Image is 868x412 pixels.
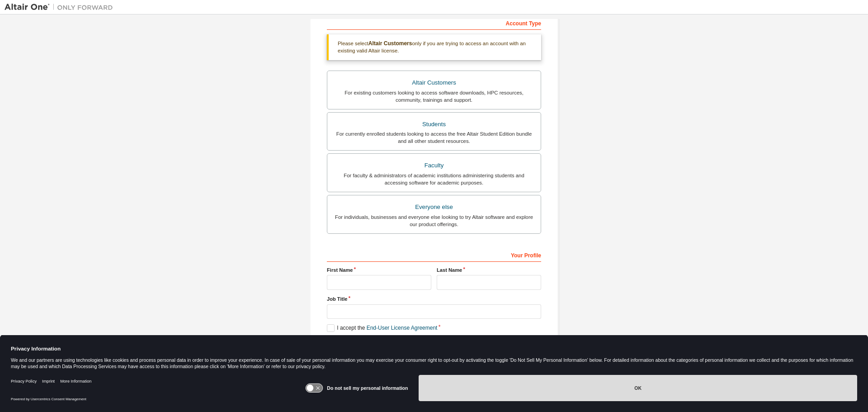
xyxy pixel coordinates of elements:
[333,130,535,145] div: For currently enrolled students looking to access the free Altair Student Edition bundle and all ...
[333,118,535,131] div: Students
[327,247,541,262] div: Your Profile
[333,76,535,89] div: Altair Customers
[333,89,535,104] div: For existing customers looking to access software downloads, HPC resources, community, trainings ...
[327,266,431,274] label: First Name
[367,325,438,331] a: End-User License Agreement
[327,324,437,332] label: I accept the
[368,40,412,47] b: Altair Customers
[327,295,541,303] label: Job Title
[333,172,535,186] div: For faculty & administrators of academic institutions administering students and accessing softwa...
[437,266,541,274] label: Last Name
[327,34,541,60] div: Please select only if you are trying to access an account with an existing valid Altair license.
[327,15,541,30] div: Account Type
[333,201,535,213] div: Everyone else
[5,3,118,12] img: Altair One
[333,159,535,172] div: Faculty
[333,213,535,228] div: For individuals, businesses and everyone else looking to try Altair software and explore our prod...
